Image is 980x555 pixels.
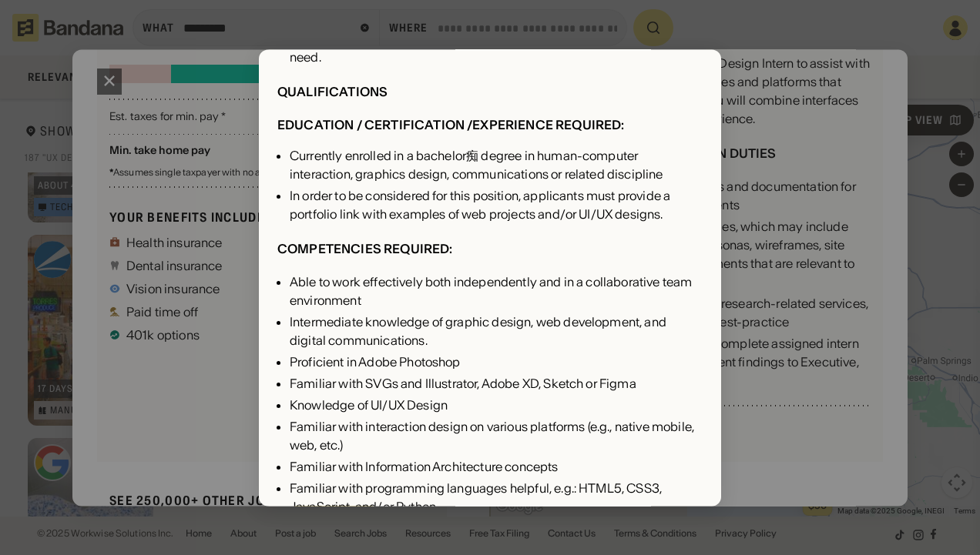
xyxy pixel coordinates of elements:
div: Currently enrolled in a bachelor痴 degree in human-computer interaction, graphics design, communic... [290,147,703,184]
div: Proficient in Adobe Photoshop [290,353,703,372]
div: Familiar with interaction design on various platforms (e.g., native mobile, web, etc.) [290,418,703,455]
div: Knowledge of UI/UX Design [290,396,703,415]
div: Familiar with programming languages helpful, e.g.: HTML5, CSS3, JavaScript, and/or Python [290,480,703,517]
div: COMPETENCIES REQUIRED: [277,242,453,257]
div: Familiar with Information Architecture concepts [290,458,703,476]
div: In order to be considered for this position, applicants must provide a portfolio link with exampl... [290,187,703,224]
div: EDUCATION / CERTIFICATION /EXPERIENCE REQUIRED: [277,118,625,133]
div: Able to work effectively both independently and in a collaborative team environment [290,273,703,310]
div: Intermediate knowledge of graphic design, web development, and digital communications. [290,313,703,350]
div: QUALIFICATIONS [277,85,388,100]
div: Familiar with SVGs and Illustrator, Adobe XD, Sketch or Figma [290,375,703,393]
